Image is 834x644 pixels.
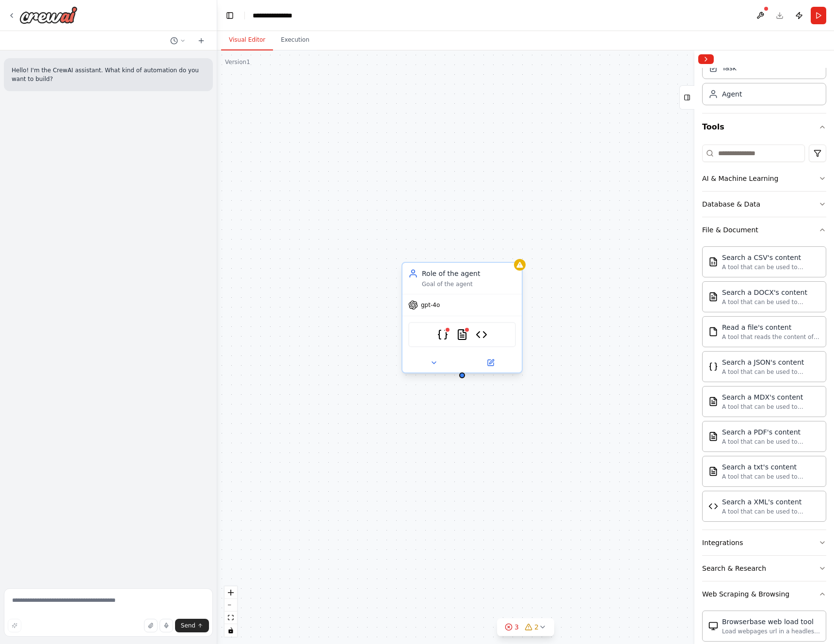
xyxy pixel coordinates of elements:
[708,327,718,337] img: Filereadtool
[225,586,237,637] div: React Flow controls
[225,612,237,624] button: fit view
[722,263,820,271] div: A tool that can be used to semantic search a query from a CSV's content.
[722,497,820,507] div: Search a XML's content
[463,357,518,369] button: Open in side panel
[722,462,820,472] div: Search a txt's content
[690,50,698,644] button: Toggle Sidebar
[225,624,237,637] button: toggle interactivity
[422,269,516,278] div: Role of the agent
[225,58,250,66] div: Version 1
[722,288,820,297] div: Search a DOCX's content
[722,438,820,446] div: A tool that can be used to semantic search a query from a PDF's content.
[221,30,273,50] button: Visual Editor
[722,403,820,411] div: A tool that can be used to semantic search a query from a MDX's content.
[722,392,820,402] div: Search a MDX's content
[702,589,789,599] div: Web Scraping & Browsing
[722,333,820,341] div: A tool that reads the content of a file. To use this tool, provide a 'file_path' parameter with t...
[273,30,317,50] button: Execution
[19,6,78,24] img: Logo
[421,301,440,309] span: gpt-4o
[708,397,718,406] img: Mdxsearchtool
[702,174,778,183] div: AI & Machine Learning
[534,622,539,632] span: 2
[722,427,820,437] div: Search a PDF's content
[722,617,820,627] div: Browserbase web load tool
[702,242,826,530] div: File & Document
[702,192,826,217] button: Database & Data
[702,199,760,209] div: Database & Data
[160,619,173,632] button: Click to speak your automation idea
[722,63,737,73] div: Task
[722,89,742,99] div: Agent
[253,11,303,20] nav: breadcrumb
[476,329,487,340] img: XMLSearchTool
[702,217,826,242] button: File & Document
[702,556,826,581] button: Search & Research
[514,622,519,632] span: 3
[702,225,758,235] div: File & Document
[12,66,205,83] p: Hello! I'm the CrewAI assistant. What kind of automation do you want to build?
[8,619,21,632] button: Improve this prompt
[702,538,743,547] div: Integrations
[708,362,718,371] img: Jsonsearchtool
[702,166,826,191] button: AI & Machine Learning
[437,329,449,340] img: JSONSearchTool
[166,35,190,47] button: Switch to previous chat
[722,322,820,332] div: Read a file's content
[708,257,718,267] img: Csvsearchtool
[223,9,237,22] button: Hide left sidebar
[708,501,718,511] img: Xmlsearchtool
[401,264,523,375] div: Role of the agentGoal of the agentgpt-4oJSONSearchToolPDFSearchToolXMLSearchTool
[708,467,718,476] img: Txtsearchtool
[702,53,826,113] div: Crew
[144,619,158,632] button: Upload files
[456,329,468,340] img: PDFSearchTool
[708,432,718,441] img: Pdfsearchtool
[702,113,826,141] button: Tools
[225,599,237,612] button: zoom out
[702,530,826,555] button: Integrations
[702,581,826,607] button: Web Scraping & Browsing
[722,298,820,306] div: A tool that can be used to semantic search a query from a DOCX's content.
[722,357,820,367] div: Search a JSON's content
[175,619,209,632] button: Send
[698,54,714,64] button: Collapse right sidebar
[722,473,820,481] div: A tool that can be used to semantic search a query from a txt's content.
[193,35,209,47] button: Start a new chat
[708,292,718,302] img: Docxsearchtool
[181,622,195,629] span: Send
[225,586,237,599] button: zoom in
[722,508,820,515] div: A tool that can be used to semantic search a query from a XML's content.
[722,628,820,635] div: Load webpages url in a headless browser using Browserbase and return the contents
[722,253,820,262] div: Search a CSV's content
[422,280,516,288] div: Goal of the agent
[722,368,820,376] div: A tool that can be used to semantic search a query from a JSON's content.
[708,621,718,631] img: Browserbaseloadtool
[497,618,554,636] button: 32
[702,563,766,573] div: Search & Research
